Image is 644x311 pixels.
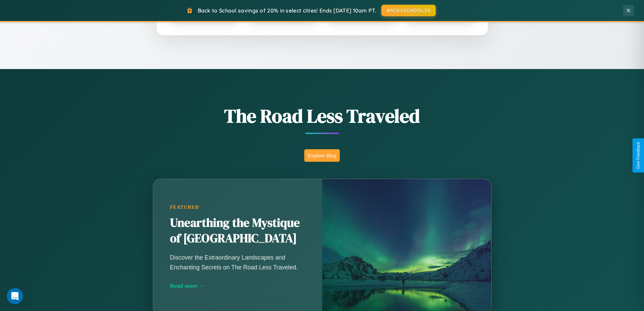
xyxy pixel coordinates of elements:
[170,282,305,289] div: Read more →
[170,253,305,272] p: Discover the Extraordinary Landscapes and Enchanting Secrets on The Road Less Traveled.
[170,215,305,246] h2: Unearthing the Mystique of [GEOGRAPHIC_DATA]
[170,204,305,210] div: Featured
[304,149,340,162] button: Explore Blog
[7,288,23,304] div: Open Intercom Messenger
[636,142,641,169] div: Give Feedback
[198,7,376,14] span: Back to School savings of 20% in select cities! Ends [DATE] 10am PT.
[119,103,525,129] h1: The Road Less Traveled
[381,5,436,16] button: BACK2SCHOOL20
